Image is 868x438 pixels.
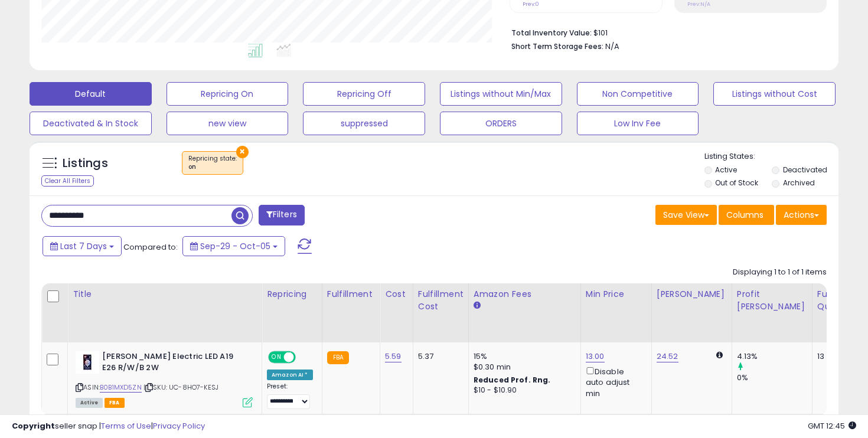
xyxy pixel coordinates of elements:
span: Last 7 Days [60,240,107,252]
div: $10 - $10.90 [474,385,572,395]
div: [PERSON_NAME] [657,288,727,300]
b: Short Term Storage Fees: [511,41,603,51]
div: 4.13% [737,351,812,362]
small: FBA [327,351,349,364]
div: 5.37 [418,351,459,362]
button: Filters [259,205,305,225]
button: Sep-29 - Oct-05 [182,236,285,256]
a: 5.59 [385,351,402,362]
span: 2025-10-13 12:45 GMT [808,420,856,432]
button: Actions [776,205,827,225]
button: Repricing Off [303,82,425,106]
small: Amazon Fees. [474,300,481,311]
div: Fulfillable Quantity [817,288,858,313]
div: Repricing [267,288,317,300]
div: Min Price [586,288,647,300]
span: OFF [294,352,313,362]
div: seller snap | | [12,421,205,432]
a: Privacy Policy [153,420,205,432]
div: $0.30 min [474,362,572,372]
label: Archived [783,178,815,188]
div: 15% [474,351,572,362]
a: Terms of Use [101,420,151,432]
h5: Listings [63,155,108,172]
a: 24.52 [657,351,678,362]
button: Deactivated & In Stock [30,112,152,135]
span: All listings currently available for purchase on Amazon [76,398,103,408]
button: × [236,146,249,158]
div: Cost [385,288,408,300]
div: Fulfillment [327,288,375,300]
div: Profit [PERSON_NAME] [737,288,807,313]
span: N/A [605,41,619,52]
a: 13.00 [586,351,605,362]
button: suppressed [303,112,425,135]
button: new view [167,112,289,135]
p: Listing States: [704,151,839,162]
div: 13 [817,351,854,362]
button: Save View [655,205,717,225]
button: Listings without Cost [713,82,836,106]
button: Default [30,82,152,106]
div: Fulfillment Cost [418,288,464,313]
b: Total Inventory Value: [511,28,592,38]
div: ASIN: [76,351,253,406]
button: ORDERS [440,112,562,135]
button: Repricing On [167,82,289,106]
b: [PERSON_NAME] Electric LED A19 E26 R/W/B 2W [102,351,246,376]
label: Out of Stock [715,178,758,188]
div: Title [73,288,257,300]
li: $101 [511,25,818,39]
label: Active [715,165,737,175]
div: on [188,163,237,171]
a: B0B1MXD5ZN [100,383,142,393]
div: 0% [737,372,812,383]
span: Compared to: [123,241,178,253]
div: Disable auto adjust min [586,365,642,399]
img: 31aNi-axr6L._SL40_.jpg [76,351,99,374]
span: Repricing state : [188,154,237,172]
button: Last 7 Days [43,236,122,256]
small: Prev: 0 [523,1,539,8]
span: Columns [726,209,763,221]
small: Prev: N/A [687,1,710,8]
div: Amazon Fees [474,288,576,300]
button: Listings without Min/Max [440,82,562,106]
div: Clear All Filters [41,175,94,187]
button: Low Inv Fee [577,112,699,135]
b: Reduced Prof. Rng. [474,375,551,385]
div: Preset: [267,383,313,409]
label: Deactivated [783,165,827,175]
span: | SKU: UC-8HO7-KESJ [143,383,218,392]
span: Sep-29 - Oct-05 [200,240,270,252]
strong: Copyright [12,420,55,432]
div: Displaying 1 to 1 of 1 items [733,267,827,278]
span: FBA [105,398,125,408]
span: ON [269,352,284,362]
button: Non Competitive [577,82,699,106]
div: Amazon AI * [267,370,313,380]
button: Columns [719,205,774,225]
